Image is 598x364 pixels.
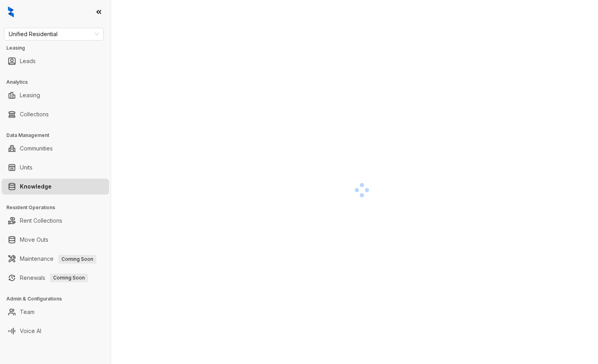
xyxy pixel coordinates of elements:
[2,53,109,69] li: Leads
[20,106,49,122] a: Collections
[20,179,52,195] a: Knowledge
[2,304,109,320] li: Team
[2,323,109,339] li: Voice AI
[6,132,111,139] h3: Data Management
[20,304,35,320] a: Team
[20,323,41,339] a: Voice AI
[6,295,111,302] h3: Admin & Configurations
[6,44,111,52] h3: Leasing
[2,270,109,286] li: Renewals
[20,141,53,156] a: Communities
[20,213,62,229] a: Rent Collections
[20,232,48,248] a: Move Outs
[2,106,109,122] li: Collections
[2,160,109,175] li: Units
[6,204,111,211] h3: Resident Operations
[2,179,109,195] li: Knowledge
[2,87,109,103] li: Leasing
[20,270,88,286] a: RenewalsComing Soon
[6,79,111,86] h3: Analytics
[20,53,36,69] a: Leads
[2,232,109,248] li: Move Outs
[2,141,109,156] li: Communities
[8,6,14,17] img: logo
[2,251,109,267] li: Maintenance
[20,87,40,103] a: Leasing
[2,213,109,229] li: Rent Collections
[20,160,33,175] a: Units
[9,28,99,40] span: Unified Residential
[58,255,96,264] span: Coming Soon
[50,273,88,282] span: Coming Soon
